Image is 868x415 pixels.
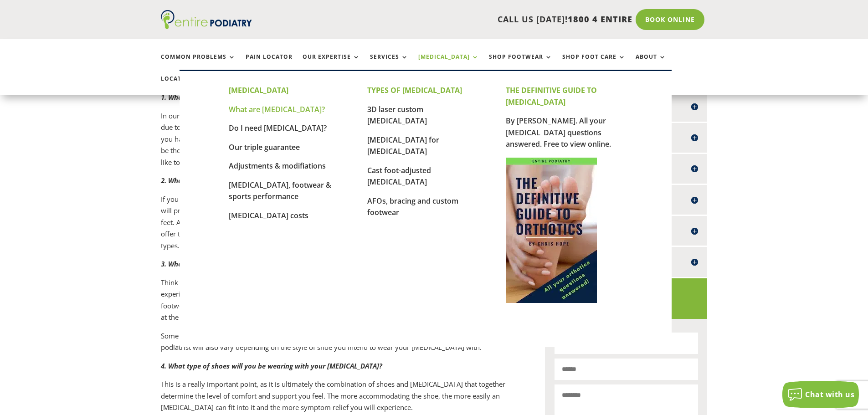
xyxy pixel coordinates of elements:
strong: THE DEFINITIVE GUIDE TO [MEDICAL_DATA] [506,85,597,107]
em: 3. [161,259,166,268]
a: Pain Locator [246,54,293,73]
strong: TYPES OF [MEDICAL_DATA] [367,85,462,95]
p: If you have a unique foot type, such as a very , , wide or narrow feet, then you will probably fi... [161,194,515,259]
a: Shop Foot Care [562,54,626,73]
a: Services [370,54,408,73]
p: CALL US [DATE]! [287,14,632,26]
span: Chat with us [805,389,854,400]
a: Do I need [MEDICAL_DATA]? [229,123,327,133]
a: Book Online [636,9,704,30]
span: 1800 4 ENTIRE [568,14,632,25]
em: 1. What are you looking for from your [MEDICAL_DATA]? [161,92,339,102]
em: 4. [161,361,166,370]
p: Think about what activities make your pain worse and what type of shoes you are normally wearing ... [161,277,515,330]
a: Cast foot-adjusted [MEDICAL_DATA] [367,165,431,187]
p: Some [MEDICAL_DATA] are not suited to certain shoe types and the [MEDICAL_DATA] prescribed by you... [161,330,515,360]
a: Shop Footwear [489,54,552,73]
a: [MEDICAL_DATA] [418,54,479,73]
button: Chat with us [782,381,859,408]
a: Our Expertise [303,54,360,73]
a: 3D laser custom [MEDICAL_DATA] [367,104,427,126]
a: About [636,54,666,73]
a: AFOs, bracing and custom footwear [367,196,458,218]
a: [MEDICAL_DATA] for [MEDICAL_DATA] [367,135,439,157]
em: When will you want to wear your [MEDICAL_DATA]? [168,259,330,268]
em: What type of shoes will you be wearing with your [MEDICAL_DATA]? [168,361,382,370]
a: What are [MEDICAL_DATA]? [229,104,325,114]
strong: [MEDICAL_DATA] [229,85,288,95]
p: In our clinical experience, will generally provide the most effective symptom relief due to their... [161,110,515,175]
a: Adjustments & modifiations [229,161,326,171]
a: Common Problems [161,54,236,73]
img: Cover for The Definitive Guide to Orthotics by Chris Hope of Entire Podiatry [506,158,597,303]
a: Our triple guarantee [229,142,300,152]
img: logo (1) [161,10,252,29]
a: By [PERSON_NAME]. All your [MEDICAL_DATA] questions answered. Free to view online. [506,116,611,149]
a: [MEDICAL_DATA], footwear & sports performance [229,180,331,202]
a: Locations [161,76,206,95]
a: Entire Podiatry [161,22,252,31]
em: 2. What is your foot type? [161,176,243,185]
a: [MEDICAL_DATA] costs [229,210,308,220]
